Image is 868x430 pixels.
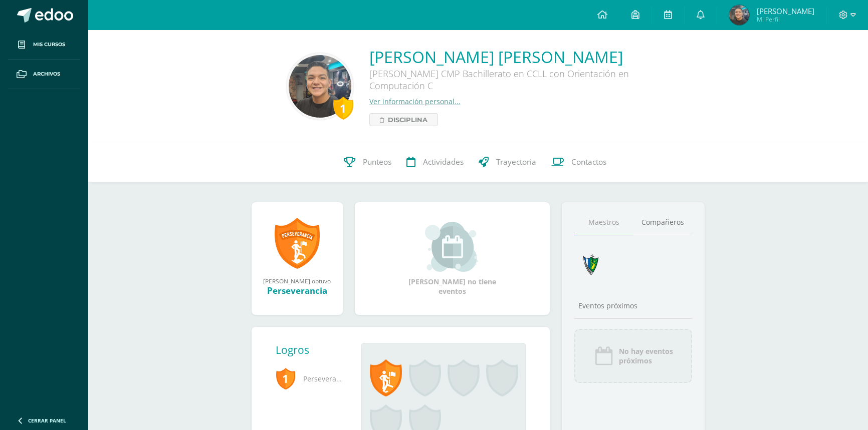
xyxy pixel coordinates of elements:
span: 1 [276,367,296,390]
div: Logros [276,343,354,357]
span: Trayectoria [496,157,536,167]
a: Ver información personal... [369,97,461,106]
span: Punteos [363,157,391,167]
span: No hay eventos próximos [619,346,673,365]
a: Disciplina [369,113,438,126]
a: Maestros [574,210,633,235]
span: [PERSON_NAME] [757,6,814,16]
a: Actividades [399,142,471,182]
div: [PERSON_NAME] no tiene eventos [402,222,502,296]
a: Mis cursos [8,30,80,60]
span: Archivos [33,70,60,78]
a: Contactos [544,142,614,182]
a: Punteos [336,142,399,182]
img: event_small.png [425,222,480,272]
a: [PERSON_NAME] [PERSON_NAME] [369,46,670,68]
span: Mis cursos [33,41,65,49]
a: Compañeros [633,210,693,235]
a: Trayectoria [471,142,544,182]
div: Eventos próximos [574,301,693,310]
a: Archivos [8,60,80,89]
div: 1 [333,97,353,120]
span: Cerrar panel [28,417,66,424]
div: Perseverancia [262,285,333,296]
span: Disciplina [388,114,427,126]
div: [PERSON_NAME] obtuvo [262,277,333,285]
span: Mi Perfil [757,15,814,24]
img: 8890e7752c563b3f935135e292947f6c.png [289,55,351,118]
div: [PERSON_NAME] CMP Bachillerato en CCLL con Orientación en Computación C [369,68,670,97]
img: event_icon.png [594,346,614,366]
span: Contactos [571,157,606,167]
img: 7cab5f6743d087d6deff47ee2e57ce0d.png [577,251,605,279]
img: 9e1e0745b5240b1f79afb0f3274331d1.png [729,5,749,25]
span: Actividades [423,157,464,167]
span: Perseverancia [276,365,346,392]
